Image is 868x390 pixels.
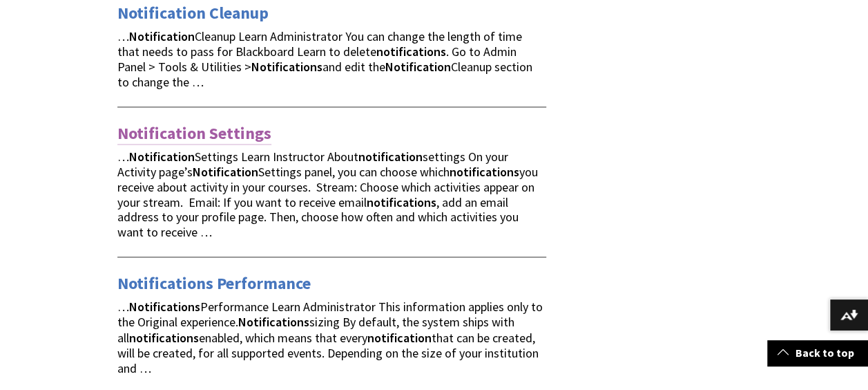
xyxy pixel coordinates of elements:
strong: notifications [450,164,519,180]
strong: notifications [129,329,199,345]
a: Notification Settings [117,122,271,145]
span: … Performance Learn Administrator This information applies only to the Original experience. sizin... [117,299,543,375]
strong: Notifications [251,59,322,75]
a: Notifications Performance [117,272,311,295]
strong: Notifications [238,314,309,330]
strong: notifications [376,44,446,59]
strong: Notifications [129,299,200,315]
strong: notification [367,329,432,345]
strong: notification [358,149,423,165]
a: Back to top [767,340,868,366]
strong: Notification [129,28,195,44]
span: … Settings Learn Instructor About settings On your Activity page’s Settings panel, you can choose... [117,149,538,240]
strong: Notification [385,59,451,75]
strong: Notification [193,164,258,180]
a: Notification Cleanup [117,2,269,24]
strong: notifications [367,194,436,210]
strong: Notification [129,149,195,165]
span: … Cleanup Learn Administrator You can change the length of time that needs to pass for Blackboard... [117,28,532,89]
